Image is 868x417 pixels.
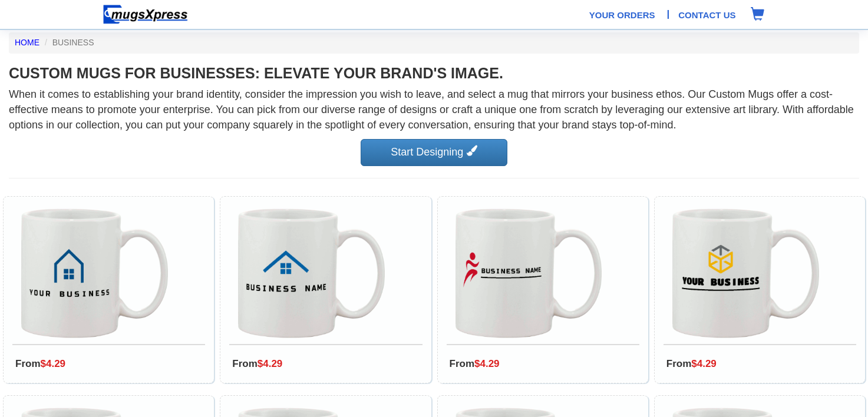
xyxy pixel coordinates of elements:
[238,208,385,338] img: Roof Logo Design for Business
[15,357,65,371] span: From
[9,87,859,133] p: When it comes to establishing your brand identity, consider the impression you wish to leave, and...
[42,37,94,49] li: BUSINESS
[672,208,819,338] img: Cube Logo For Business
[21,208,168,338] img: Custom Mug With Home Logo for Business
[258,358,283,369] span: $4.29
[15,38,39,47] a: HOME
[103,4,189,25] img: mugsexpress logo
[678,9,735,21] a: Contact Us
[691,358,717,369] span: $4.29
[666,357,717,371] span: From
[98,9,193,18] a: Home
[41,358,66,369] span: $4.29
[667,7,670,21] span: |
[361,139,507,166] a: Start Designing
[474,358,500,369] span: $4.29
[232,357,282,371] span: From
[456,208,602,338] img: Custom Mug With Athlete Log For Business
[450,357,500,371] span: From
[9,32,859,54] nav: breadcrumb
[9,65,859,82] h1: CUSTOM MUGS FOR BUSINESSES: Elevate Your Brand's Image.
[589,9,655,21] a: Your Orders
